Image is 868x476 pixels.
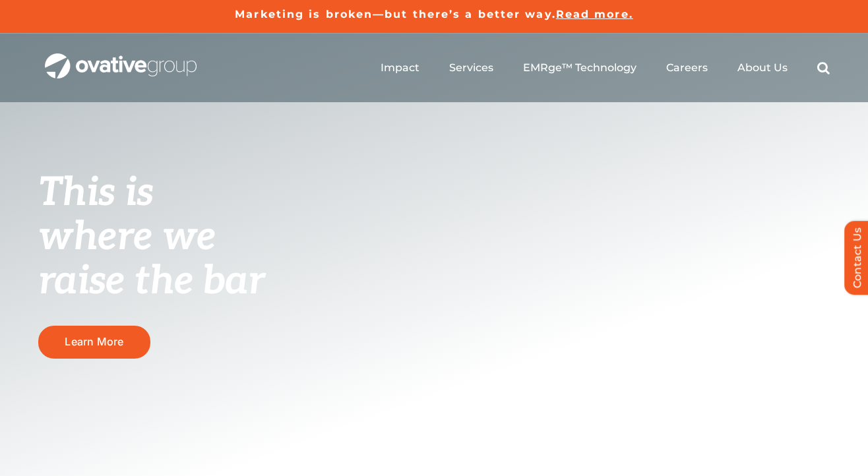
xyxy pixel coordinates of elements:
span: Learn More [65,336,123,348]
nav: Menu [381,47,830,89]
span: This is [38,169,153,217]
a: OG_Full_horizontal_WHT [45,52,197,65]
span: where we raise the bar [38,214,264,305]
a: About Us [737,61,788,74]
a: Services [449,61,493,74]
a: Read more. [556,8,633,20]
a: Marketing is broken—but there’s a better way. [235,8,556,20]
a: Careers [666,61,708,74]
a: EMRge™ Technology [523,61,636,74]
a: Search [817,61,830,74]
a: Learn More [38,326,150,358]
a: Impact [381,61,419,74]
